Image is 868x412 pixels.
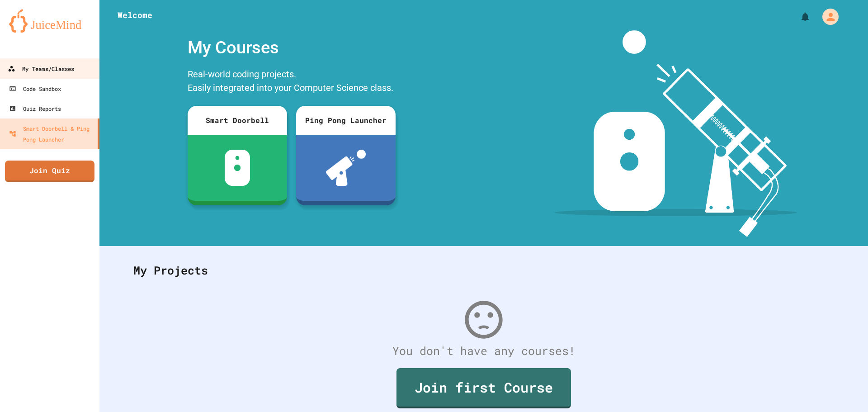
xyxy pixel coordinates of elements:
img: ppl-with-ball.png [326,150,366,186]
div: My Projects [124,253,843,288]
img: sdb-white.svg [225,150,250,186]
div: Smart Doorbell & Ping Pong Launcher [9,123,94,145]
div: You don't have any courses! [124,342,843,360]
div: Ping Pong Launcher [296,106,396,135]
img: logo-orange.svg [9,9,90,33]
div: My Teams/Classes [8,63,74,75]
a: Join Quiz [5,161,94,182]
div: My Account [813,6,841,27]
div: Code Sandbox [9,83,61,94]
div: Quiz Reports [9,103,61,114]
div: My Notifications [783,9,813,24]
div: Smart Doorbell [188,106,287,135]
a: Join first Course [396,368,571,408]
div: My Courses [183,30,400,65]
div: Real-world coding projects. Easily integrated into your Computer Science class. [183,65,400,99]
img: banner-image-my-projects.png [555,30,797,237]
